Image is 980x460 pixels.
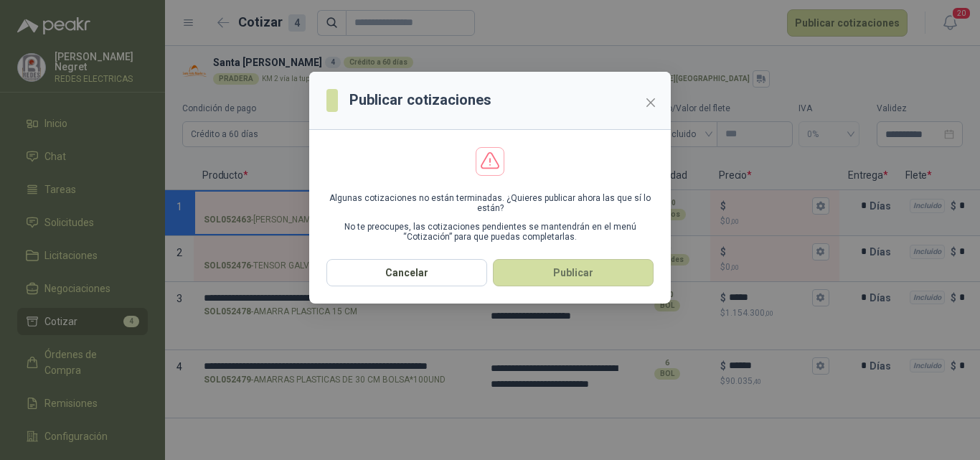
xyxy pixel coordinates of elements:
[349,89,491,111] h3: Publicar cotizaciones
[639,91,662,114] button: Close
[645,97,656,108] span: close
[326,193,654,213] p: Algunas cotizaciones no están terminadas. ¿Quieres publicar ahora las que sí lo están?
[493,259,654,286] button: Publicar
[326,222,654,242] p: No te preocupes, las cotizaciones pendientes se mantendrán en el menú “Cotización” para que pueda...
[326,259,487,286] button: Cancelar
